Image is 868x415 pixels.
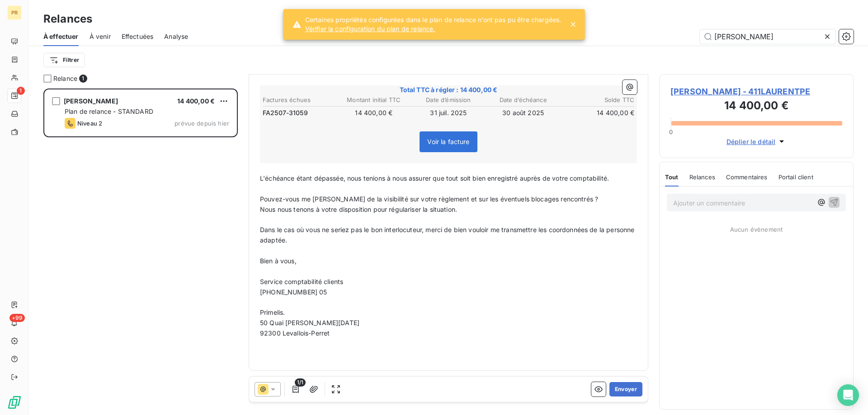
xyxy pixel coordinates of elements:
[260,278,343,285] span: Service comptabilité clients
[700,29,835,44] input: Rechercher
[670,98,842,116] h3: 14 400,00 €
[177,97,215,105] span: 14 400,00 €
[260,308,285,316] span: Primelis.
[90,32,111,41] span: À venir
[260,174,609,182] span: L'échéance étant dépassée, nous tenions à nous assurer que tout soit bien enregistré auprès de vo...
[561,95,635,105] th: Solde TTC
[670,85,842,98] span: [PERSON_NAME] - 411LAURENTPE
[427,138,469,145] span: Voir la facture
[7,395,22,410] img: Logo LeanPay
[43,32,79,41] span: À effectuer
[53,74,77,83] span: Relance
[689,173,715,181] span: Relances
[305,15,561,24] span: Certaines propriétés configurées dans le plan de relance n’ont pas pu être chargées.
[726,137,776,146] span: Déplier le détail
[65,107,153,115] span: Plan de relance - STANDARD
[730,226,783,233] span: Aucun évènement
[260,195,598,203] span: Pouvez-vous me [PERSON_NAME] de la visibilité sur votre règlement et sur les éventuels blocages r...
[164,32,188,41] span: Analyse
[43,11,92,27] h3: Relances
[262,95,336,105] th: Factures échues
[260,226,637,244] span: Dans le cas où vous ne seriez pas le bon interlocuteur, merci de bien vouloir me transmettre les ...
[263,108,308,117] span: FA2507-31059
[261,85,636,94] span: Total TTC à régler : 14 400,00 €
[561,108,635,118] td: 14 400,00 €
[17,87,25,95] span: 1
[77,120,102,127] span: Niveau 2
[837,384,859,406] div: Open Intercom Messenger
[43,53,85,67] button: Filtrer
[411,108,485,118] td: 31 juil. 2025
[486,108,560,118] td: 30 août 2025
[260,205,457,213] span: Nous nous tenons à votre disposition pour régulariser la situation.
[9,314,25,322] span: +99
[778,173,813,181] span: Portail client
[64,97,118,105] span: [PERSON_NAME]
[260,329,330,337] span: 92300 Levallois-Perret
[337,108,410,118] td: 14 400,00 €
[609,382,642,396] button: Envoyer
[260,319,359,326] span: 50 Quai [PERSON_NAME][DATE]
[260,288,327,296] span: [PHONE_NUMBER] 05
[665,173,679,181] span: Tout
[337,95,410,105] th: Montant initial TTC
[411,95,485,105] th: Date d’émission
[260,257,297,265] span: Bien à vous,
[295,378,306,387] span: 1/1
[305,24,561,33] a: Vérifier la configuration du plan de relance.
[79,75,87,83] span: 1
[43,89,238,415] div: grid
[669,128,673,135] span: 0
[7,5,22,20] div: PR
[726,173,768,181] span: Commentaires
[122,32,154,41] span: Effectuées
[724,136,789,147] button: Déplier le détail
[175,120,229,127] span: prévue depuis hier
[486,95,560,105] th: Date d’échéance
